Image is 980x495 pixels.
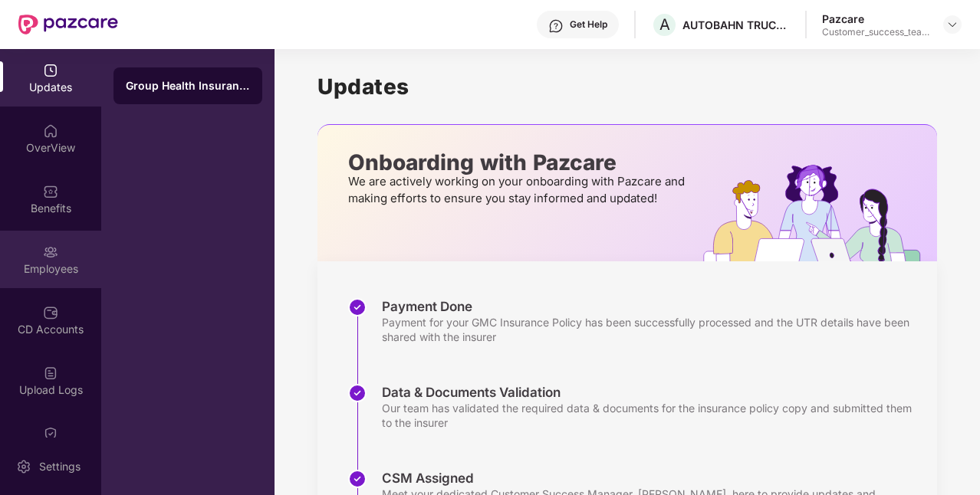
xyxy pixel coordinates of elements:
div: Settings [35,459,85,474]
img: svg+xml;base64,PHN2ZyBpZD0iRHJvcGRvd24tMzJ4MzIiIHhtbG5zPSJodHRwOi8vd3d3LnczLm9yZy8yMDAwL3N2ZyIgd2... [946,18,959,31]
div: Pazcare [822,11,929,26]
div: Payment Done [382,298,922,315]
img: svg+xml;base64,PHN2ZyBpZD0iU3RlcC1Eb25lLTMyeDMyIiB4bWxucz0iaHR0cDovL3d3dy53My5vcmcvMjAwMC9zdmciIH... [348,470,367,488]
img: svg+xml;base64,PHN2ZyBpZD0iU2V0dGluZy0yMHgyMCIgeG1sbnM9Imh0dHA6Ly93d3cudzMub3JnLzIwMDAvc3ZnIiB3aW... [16,459,31,474]
img: svg+xml;base64,PHN2ZyBpZD0iQmVuZWZpdHMiIHhtbG5zPSJodHRwOi8vd3d3LnczLm9yZy8yMDAwL3N2ZyIgd2lkdGg9Ij... [43,184,58,199]
div: Group Health Insurance [126,78,250,93]
div: AUTOBAHN TRUCKING [682,18,790,32]
div: Payment for your GMC Insurance Policy has been successfully processed and the UTR details have be... [382,315,922,344]
div: Data & Documents Validation [382,384,922,401]
img: svg+xml;base64,PHN2ZyBpZD0iVXBkYXRlZCIgeG1sbnM9Imh0dHA6Ly93d3cudzMub3JnLzIwMDAvc3ZnIiB3aWR0aD0iMj... [43,63,58,78]
img: New Pazcare Logo [18,15,118,34]
img: svg+xml;base64,PHN2ZyBpZD0iQ2xhaW0iIHhtbG5zPSJodHRwOi8vd3d3LnczLm9yZy8yMDAwL3N2ZyIgd2lkdGg9IjIwIi... [43,426,58,441]
img: svg+xml;base64,PHN2ZyBpZD0iSG9tZSIgeG1sbnM9Imh0dHA6Ly93d3cudzMub3JnLzIwMDAvc3ZnIiB3aWR0aD0iMjAiIG... [43,123,58,139]
div: CSM Assigned [382,470,922,487]
span: A [659,15,670,34]
img: svg+xml;base64,PHN2ZyBpZD0iSGVscC0zMngzMiIgeG1sbnM9Imh0dHA6Ly93d3cudzMub3JnLzIwMDAvc3ZnIiB3aWR0aD... [548,18,564,34]
img: svg+xml;base64,PHN2ZyBpZD0iU3RlcC1Eb25lLTMyeDMyIiB4bWxucz0iaHR0cDovL3d3dy53My5vcmcvMjAwMC9zdmciIH... [348,298,367,316]
img: hrOnboarding [703,165,937,261]
p: We are actively working on your onboarding with Pazcare and making efforts to ensure you stay inf... [348,173,689,207]
img: svg+xml;base64,PHN2ZyBpZD0iQ0RfQWNjb3VudHMiIGRhdGEtbmFtZT0iQ0QgQWNjb3VudHMiIHhtbG5zPSJodHRwOi8vd3... [43,305,58,320]
h1: Updates [317,74,937,100]
div: Customer_success_team_lead [822,26,929,38]
img: svg+xml;base64,PHN2ZyBpZD0iVXBsb2FkX0xvZ3MiIGRhdGEtbmFtZT0iVXBsb2FkIExvZ3MiIHhtbG5zPSJodHRwOi8vd3... [43,366,58,381]
div: Our team has validated the required data & documents for the insurance policy copy and submitted ... [382,401,922,430]
p: Onboarding with Pazcare [348,156,689,169]
div: Get Help [570,18,607,31]
img: svg+xml;base64,PHN2ZyBpZD0iRW1wbG95ZWVzIiB4bWxucz0iaHR0cDovL3d3dy53My5vcmcvMjAwMC9zdmciIHdpZHRoPS... [43,244,58,260]
img: svg+xml;base64,PHN2ZyBpZD0iU3RlcC1Eb25lLTMyeDMyIiB4bWxucz0iaHR0cDovL3d3dy53My5vcmcvMjAwMC9zdmciIH... [348,384,367,402]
